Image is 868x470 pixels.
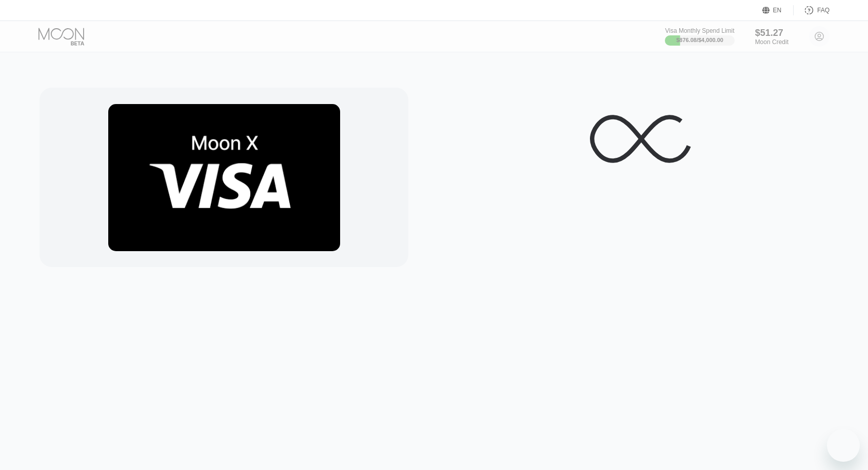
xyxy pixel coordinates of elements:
div: Visa Monthly Spend Limit$876.08/$4,000.00 [665,27,734,46]
div: FAQ [817,7,830,14]
iframe: Button to launch messaging window [827,429,860,462]
div: FAQ [794,5,830,15]
div: $876.08 / $4,000.00 [676,37,723,43]
div: EN [773,7,782,14]
div: Visa Monthly Spend Limit [665,27,734,34]
div: EN [762,5,794,15]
